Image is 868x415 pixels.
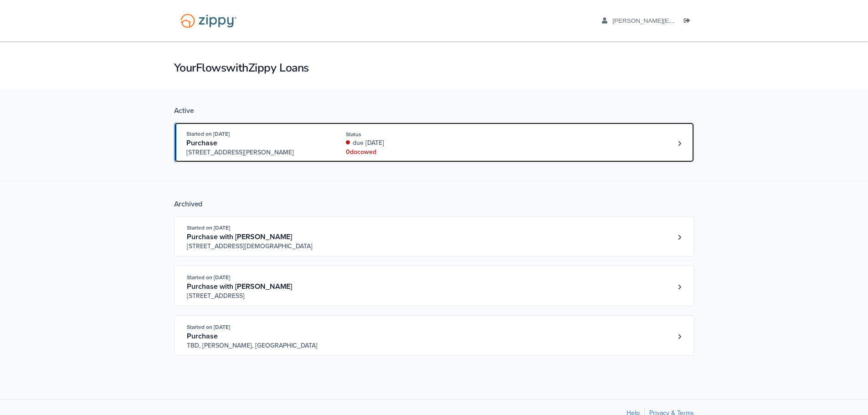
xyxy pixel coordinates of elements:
[187,292,326,301] span: [STREET_ADDRESS]
[174,122,694,163] a: Open loan 4190585
[187,332,218,341] span: Purchase
[174,266,694,306] a: Open loan 3993150
[673,137,687,150] a: Loan number 4190585
[186,131,230,137] span: Started on [DATE]
[346,148,467,157] div: 0 doc owed
[673,330,687,343] a: Loan number 3940633
[187,232,292,241] span: Purchase with [PERSON_NAME]
[673,280,687,294] a: Loan number 3993150
[187,225,230,231] span: Started on [DATE]
[346,138,467,148] div: due [DATE]
[174,200,694,209] div: Archived
[187,242,326,251] span: [STREET_ADDRESS][DEMOGRAPHIC_DATA]
[174,106,694,115] div: Active
[673,231,687,244] a: Loan number 3994028
[684,17,694,26] a: Log out
[612,17,818,24] span: nolan.sarah@mail.com
[187,324,230,330] span: Started on [DATE]
[346,130,467,138] div: Status
[186,138,217,148] span: Purchase
[174,60,694,76] h1: Your Flows with Zippy Loans
[187,341,326,350] span: TBD, [PERSON_NAME], [GEOGRAPHIC_DATA]
[187,282,292,291] span: Purchase with [PERSON_NAME]
[174,216,694,256] a: Open loan 3994028
[175,9,242,32] img: Logo
[187,274,230,281] span: Started on [DATE]
[174,315,694,356] a: Open loan 3940633
[602,17,818,26] a: edit profile
[186,148,325,157] span: [STREET_ADDRESS][PERSON_NAME]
